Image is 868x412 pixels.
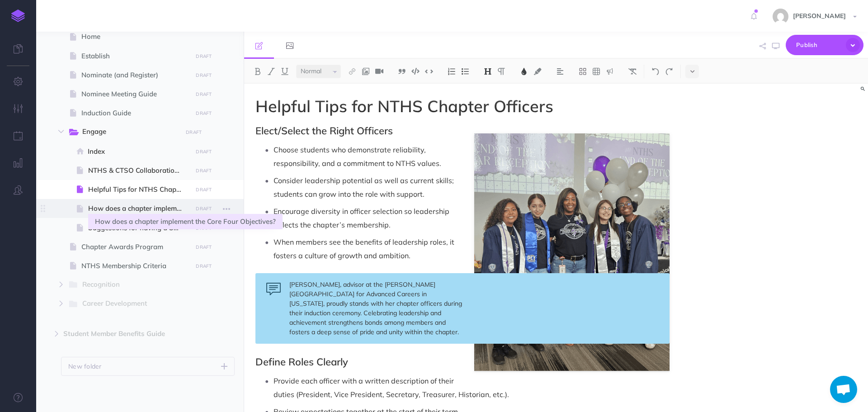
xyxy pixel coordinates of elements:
small: DRAFT [196,149,212,155]
span: Helpful Tips for NTHS Chapter Officers [88,184,189,195]
span: Career Development [82,298,176,310]
span: Define Roles Clearly [255,355,348,368]
button: Publish [786,35,863,55]
button: DRAFT [193,70,215,81]
span: Suggestions for having a Successful Chapter [88,223,189,233]
span: Chapter Awards Program [81,242,189,252]
small: DRAFT [196,110,212,116]
span: Recognition [82,279,176,291]
button: DRAFT [193,51,215,62]
img: Unordered list button [461,68,469,75]
button: DRAFT [193,147,215,157]
img: Callout dropdown menu button [606,68,614,75]
img: Code block button [411,68,420,75]
img: Paragraph button [497,68,505,75]
div: Open chat [830,376,857,403]
span: Induction Guide [81,108,189,118]
img: e15ca27c081d2886606c458bc858b488.jpg [773,9,788,24]
span: [PERSON_NAME] [788,12,850,20]
button: DRAFT [193,185,215,195]
small: DRAFT [196,244,212,250]
img: Add image button [362,68,370,75]
img: Italic button [267,68,275,75]
span: Student Member Benefits Guide [63,328,178,339]
img: Undo [651,68,660,75]
span: Helpful Tips for NTHS Chapter Officers [255,96,553,116]
img: Marshall Center for Advanced Careers [474,133,670,371]
img: Headings dropdown button [484,68,492,75]
img: Create table button [592,68,600,75]
span: Elect/Select the Right Officers [255,124,393,137]
small: DRAFT [196,263,212,269]
span: Index [88,146,189,157]
span: Consider leadership potential as well as current skills; students can grow into the role with sup... [274,176,456,199]
small: DRAFT [196,168,212,174]
span: Home [81,31,189,42]
img: Bold button [254,68,262,75]
span: Establish [81,51,189,62]
span: [PERSON_NAME], advisor at the [PERSON_NAME][GEOGRAPHIC_DATA] for Advanced Careers in [US_STATE], ... [289,280,464,336]
span: Publish [796,38,841,52]
img: Add video button [375,68,383,75]
button: DRAFT [183,127,205,137]
small: DRAFT [196,206,212,212]
small: DRAFT [186,129,202,135]
img: Inline code button [425,68,433,75]
button: DRAFT [193,108,215,118]
span: Provide each officer with a written description of their duties (President, Vice President, Secre... [274,376,509,399]
span: Engage [82,126,176,138]
small: DRAFT [196,225,212,231]
button: New folder [61,357,235,376]
button: DRAFT [193,204,215,214]
small: DRAFT [196,91,212,97]
small: DRAFT [196,72,212,78]
img: Blockquote button [398,68,406,75]
span: Nominee Meeting Guide [81,89,189,99]
span: NTHS Membership Criteria [81,260,189,271]
span: When members see the benefits of leadership roles, it fosters a culture of growth and ambition. [274,237,456,260]
small: DRAFT [196,53,212,59]
span: Nominate (and Register) [81,70,189,81]
span: Choose students who demonstrate reliability, responsibility, and a commitment to NTHS values. [274,145,441,168]
img: Link button [348,68,356,75]
span: NTHS & CTSO Collaboration Guide [88,165,189,176]
button: DRAFT [193,89,215,99]
span: Encourage diversity in officer selection so leadership reflects the chapter’s membership. [274,207,451,229]
button: DRAFT [193,242,215,252]
img: Text color button [520,68,528,75]
img: Alignment dropdown menu button [556,68,564,75]
p: New folder [68,361,102,371]
span: How does a chapter implement the Core Four Objectives? [88,203,189,214]
img: logo-mark.svg [11,9,25,22]
img: Clear styles button [628,68,637,75]
img: Ordered list button [448,68,456,75]
button: DRAFT [193,223,215,233]
small: DRAFT [196,187,212,193]
img: Underline button [281,68,289,75]
button: DRAFT [193,261,215,271]
img: Redo [665,68,673,75]
img: Text background color button [533,68,542,75]
button: DRAFT [193,166,215,176]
